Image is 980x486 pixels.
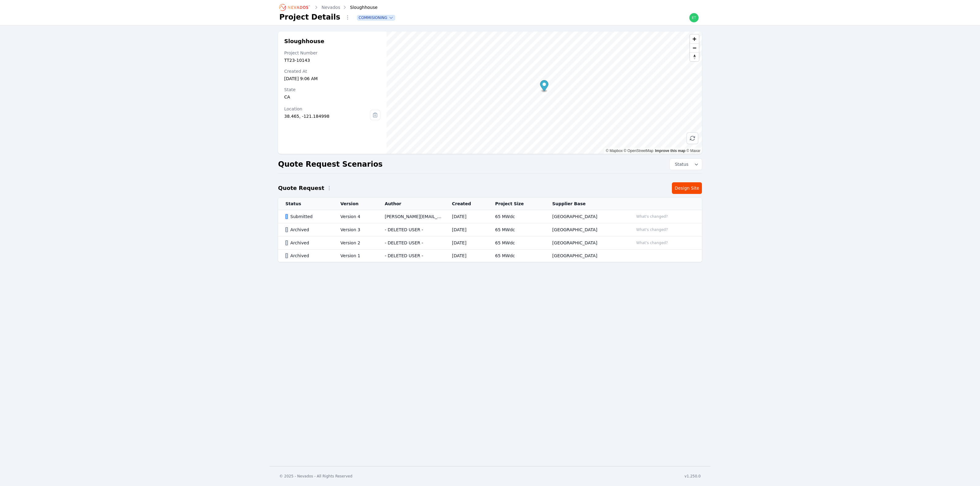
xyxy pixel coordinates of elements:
[634,213,671,220] button: What's changed?
[445,250,488,262] td: [DATE]
[285,213,330,220] div: Submitted
[386,32,702,154] canvas: Map
[278,159,383,169] h2: Quote Request Scenarios
[488,210,545,223] td: 65 MWdc
[377,250,445,262] td: - DELETED USER -
[545,223,626,236] td: [GEOGRAPHIC_DATA]
[690,53,699,61] span: Reset bearing to north
[285,240,330,246] div: Archived
[377,198,445,210] th: Author
[333,198,378,210] th: Version
[634,226,671,233] button: What's changed?
[488,236,545,250] td: 65 MWdc
[333,250,378,262] td: Version 1
[545,236,626,250] td: [GEOGRAPHIC_DATA]
[279,12,340,22] h1: Project Details
[445,210,488,223] td: [DATE]
[278,236,702,250] tr: ArchivedVersion 2- DELETED USER -[DATE]65 MWdc[GEOGRAPHIC_DATA]What's changed?
[278,210,702,223] tr: SubmittedVersion 4[PERSON_NAME][EMAIL_ADDRESS][PERSON_NAME][DOMAIN_NAME][DATE]65 MWdc[GEOGRAPHIC_...
[690,52,699,61] button: Reset bearing to north
[278,223,702,236] tr: ArchivedVersion 3- DELETED USER -[DATE]65 MWdc[GEOGRAPHIC_DATA]What's changed?
[341,4,378,10] div: Sloughhouse
[278,198,333,210] th: Status
[540,80,548,93] div: Map marker
[279,474,352,479] div: © 2025 - Nevados - All Rights Reserved
[279,2,378,12] nav: Breadcrumb
[284,87,380,93] div: State
[445,198,488,210] th: Created
[690,43,699,52] button: Zoom out
[284,106,370,112] div: Location
[445,223,488,236] td: [DATE]
[284,76,380,82] div: [DATE] 9:06 AM
[377,223,445,236] td: - DELETED USER -
[545,210,626,223] td: [GEOGRAPHIC_DATA]
[284,57,380,63] div: TT23-10143
[377,236,445,250] td: - DELETED USER -
[488,250,545,262] td: 65 MWdc
[285,253,330,259] div: Archived
[333,210,378,223] td: Version 4
[670,159,702,170] button: Status
[689,13,699,23] img: ethan.harte@nevados.solar
[285,227,330,233] div: Archived
[357,15,394,20] button: Commisioning
[284,50,380,56] div: Project Number
[655,149,685,153] a: Improve this map
[445,236,488,250] td: [DATE]
[686,149,700,153] a: Maxar
[488,198,545,210] th: Project Size
[606,149,623,153] a: Mapbox
[284,68,380,74] div: Created At
[545,198,626,210] th: Supplier Base
[488,223,545,236] td: 65 MWdc
[284,38,380,45] h2: Sloughhouse
[278,184,324,192] h2: Quote Request
[284,113,370,119] div: 38.465, -121.184998
[278,250,702,262] tr: ArchivedVersion 1- DELETED USER -[DATE]65 MWdc[GEOGRAPHIC_DATA]
[672,161,688,167] span: Status
[624,149,654,153] a: OpenStreetMap
[333,223,378,236] td: Version 3
[545,250,626,262] td: [GEOGRAPHIC_DATA]
[684,474,701,479] div: v1.250.0
[690,35,699,43] button: Zoom in
[634,239,671,246] button: What's changed?
[377,210,445,223] td: [PERSON_NAME][EMAIL_ADDRESS][PERSON_NAME][DOMAIN_NAME]
[333,236,378,250] td: Version 2
[322,4,340,10] a: Nevados
[284,94,380,100] div: CA
[672,182,702,194] a: Design Site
